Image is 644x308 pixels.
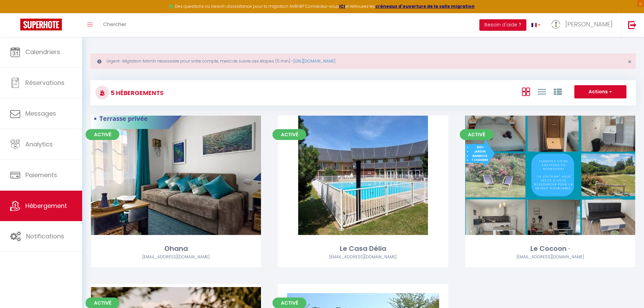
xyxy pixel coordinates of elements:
[278,243,448,254] div: Le Casa Délia
[565,20,613,28] span: [PERSON_NAME]
[293,58,335,64] a: [URL][DOMAIN_NAME]
[522,86,530,97] a: Vue en Box
[339,3,345,9] a: ICI
[25,171,57,179] span: Paiements
[91,254,261,260] div: Airbnb
[26,232,64,240] span: Notifications
[628,59,631,65] button: Close
[86,129,119,140] span: Activé
[628,57,631,66] span: ×
[272,129,306,140] span: Activé
[375,3,475,9] a: créneaux d'ouverture de la salle migration
[538,86,546,97] a: Vue en Liste
[460,129,494,140] span: Activé
[628,21,637,29] img: logout
[574,85,626,99] button: Actions
[103,21,126,28] span: Chercher
[90,53,636,69] div: Urgent : Migration Airbnb nécessaire pour votre compte, merci de suivre ces étapes (5 min) -
[546,13,621,37] a: ... [PERSON_NAME]
[278,254,448,260] div: Airbnb
[25,109,56,118] span: Messages
[98,13,132,37] a: Chercher
[465,243,635,254] div: Le Cocoon ·
[479,19,526,31] button: Besoin d'aide ?
[25,140,53,148] span: Analytics
[551,19,561,29] img: ...
[25,78,65,87] span: Réservations
[91,243,261,254] div: Ohana
[25,202,67,210] span: Hébergement
[25,48,60,56] span: Calendriers
[20,19,62,30] img: Super Booking
[554,86,562,97] a: Vue par Groupe
[465,254,635,260] div: Airbnb
[109,85,164,100] h3: 5 Hébergements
